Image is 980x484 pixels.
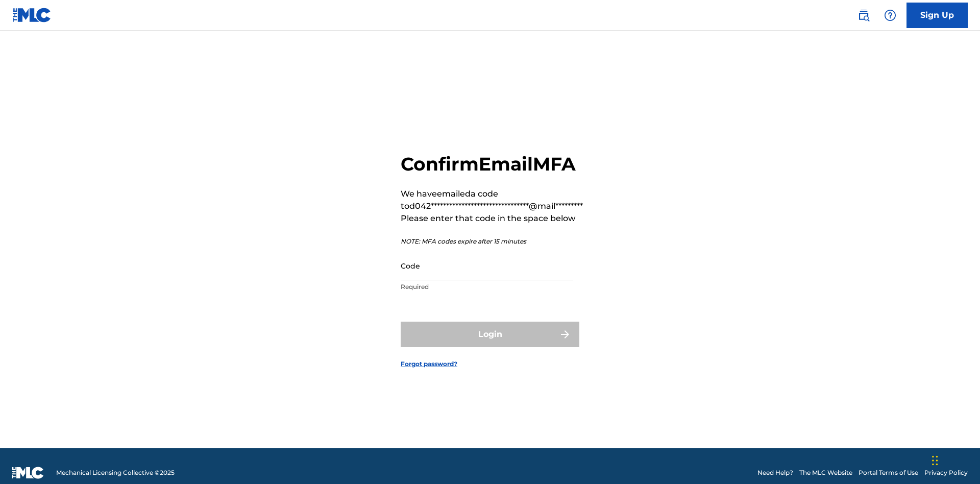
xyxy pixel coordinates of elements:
[924,468,968,477] a: Privacy Policy
[401,153,583,176] h2: Confirm Email MFA
[932,445,938,476] div: Drag
[12,467,44,479] img: logo
[56,468,175,477] span: Mechanical Licensing Collective © 2025
[906,3,968,28] a: Sign Up
[857,9,870,21] img: search
[884,9,896,21] img: help
[799,468,852,477] a: The MLC Website
[401,282,573,292] p: Required
[12,8,52,22] img: MLC Logo
[853,5,874,26] a: Public Search
[929,435,980,484] iframe: Chat Widget
[880,5,900,26] div: Help
[757,468,793,477] a: Need Help?
[401,237,583,246] p: NOTE: MFA codes expire after 15 minutes
[401,212,583,225] p: Please enter that code in the space below
[859,468,918,477] a: Portal Terms of Use
[401,359,457,369] a: Forgot password?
